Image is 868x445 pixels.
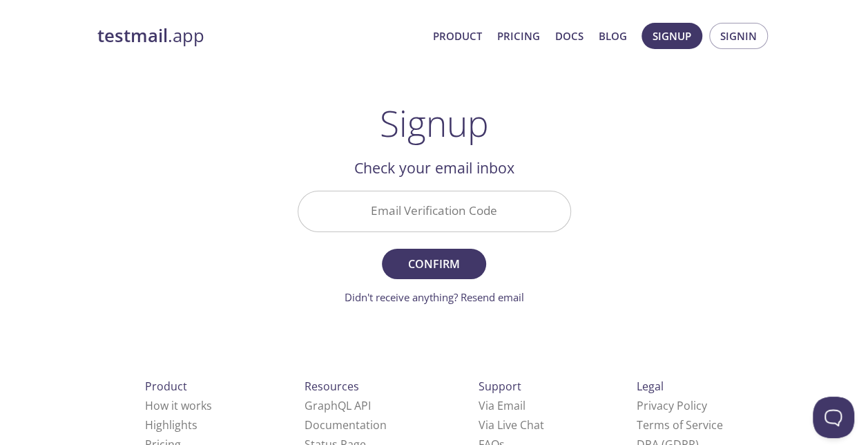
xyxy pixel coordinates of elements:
[433,27,482,45] a: Product
[653,27,691,45] span: Signup
[397,254,470,274] span: Confirm
[479,398,525,413] a: Via Email
[97,24,422,48] a: testmail.app
[720,27,757,45] span: Signin
[813,397,854,438] iframe: Help Scout Beacon - Open
[599,27,627,45] a: Blog
[382,249,485,279] button: Confirm
[642,23,702,49] button: Signup
[497,27,540,45] a: Pricing
[305,379,359,394] span: Resources
[479,417,544,433] a: Via Live Chat
[555,27,584,45] a: Docs
[145,398,212,413] a: How it works
[637,417,723,433] a: Terms of Service
[305,398,371,413] a: GraphQL API
[479,379,521,394] span: Support
[298,156,571,180] h2: Check your email inbox
[637,398,707,413] a: Privacy Policy
[145,379,187,394] span: Product
[380,102,489,144] h1: Signup
[345,290,524,304] a: Didn't receive anything? Resend email
[145,417,197,433] a: Highlights
[637,379,664,394] span: Legal
[97,23,168,48] strong: testmail
[305,417,387,433] a: Documentation
[709,23,768,49] button: Signin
